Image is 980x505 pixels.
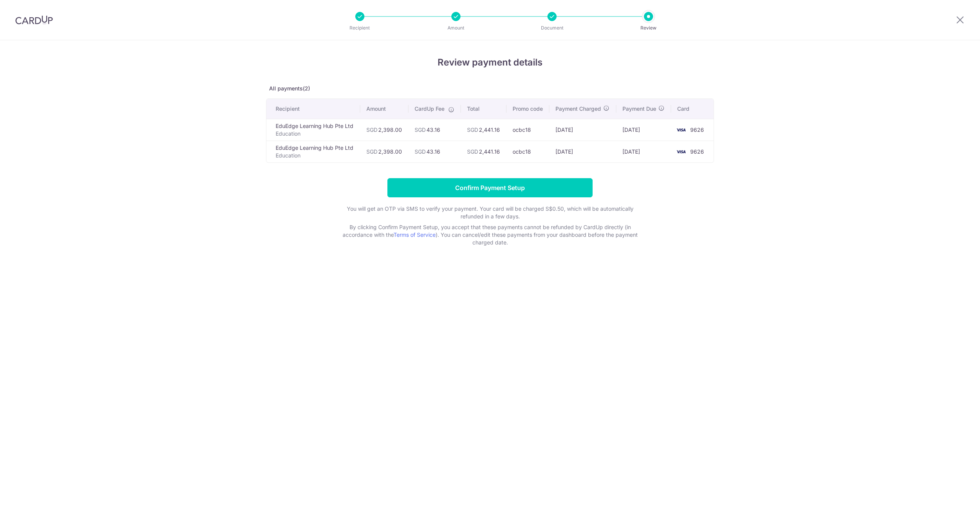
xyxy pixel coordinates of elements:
span: SGD [467,126,478,133]
img: <span class="translation_missing" title="translation missing: en.account_steps.new_confirm_form.b... [673,125,689,134]
p: You will get an OTP via SMS to verify your payment. Your card will be charged S$0.50, which will ... [337,205,643,220]
p: Amount [428,24,484,32]
td: [DATE] [549,119,616,141]
td: EduEdge Learning Hub Pte Ltd [266,119,360,141]
a: Terms of Service [394,231,436,238]
th: Card [671,99,714,119]
p: Review [620,24,677,32]
td: [DATE] [616,119,671,141]
p: By clicking Confirm Payment Setup, you accept that these payments cannot be refunded by CardUp di... [337,223,643,246]
td: 43.16 [408,141,461,162]
td: ocbc18 [506,141,549,162]
input: Confirm Payment Setup [387,178,593,197]
span: SGD [467,148,478,155]
span: Payment Charged [555,105,601,113]
th: Amount [360,99,408,119]
th: Total [461,99,506,119]
p: Recipient [332,24,388,32]
td: 2,398.00 [360,141,408,162]
h4: Review payment details [266,56,714,69]
td: EduEdge Learning Hub Pte Ltd [266,141,360,162]
span: SGD [366,126,377,133]
span: SGD [415,148,426,155]
td: [DATE] [616,141,671,162]
span: 9626 [690,148,704,155]
th: Recipient [266,99,360,119]
span: Payment Due [622,105,656,113]
th: Promo code [506,99,549,119]
td: 2,441.16 [461,141,506,162]
img: <span class="translation_missing" title="translation missing: en.account_steps.new_confirm_form.b... [673,147,689,156]
td: 43.16 [408,119,461,141]
td: [DATE] [549,141,616,162]
span: CardUp Fee [415,105,444,113]
span: SGD [366,148,377,155]
span: 9626 [690,126,704,133]
td: ocbc18 [506,119,549,141]
span: SGD [415,126,426,133]
p: Education [276,130,354,138]
p: Education [276,152,354,159]
p: All payments(2) [266,85,714,92]
td: 2,398.00 [360,119,408,141]
td: 2,441.16 [461,119,506,141]
img: CardUp [15,15,53,25]
p: Document [524,24,580,32]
